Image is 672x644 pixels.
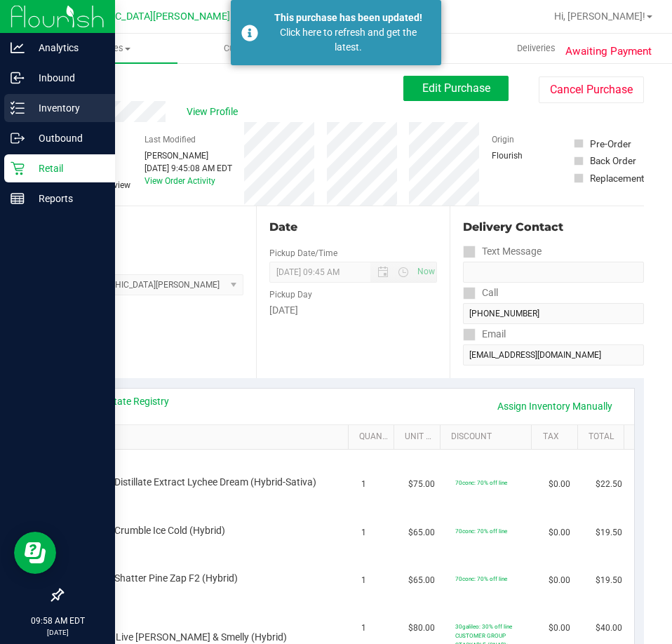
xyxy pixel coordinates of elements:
[88,631,287,644] span: GL 1g Live [PERSON_NAME] & Smelly (Hybrid)
[25,190,109,207] p: Reports
[187,105,243,119] span: View Profile
[455,479,507,486] span: 70conc: 70% off line
[539,76,644,103] button: Cancel Purchase
[408,526,435,539] span: $65.00
[596,526,622,539] span: $19.50
[596,478,622,491] span: $22.50
[361,526,366,539] span: 1
[408,478,435,491] span: $75.00
[463,303,644,324] input: Format: (999) 999-9999
[590,137,631,151] div: Pre-Order
[543,431,572,443] a: Tax
[549,574,570,587] span: $0.00
[266,25,431,55] div: Click here to refresh and get the latest.
[463,262,644,283] input: Format: (999) 999-9999
[88,476,316,489] span: FT 1g Distillate Extract Lychee Dream (Hybrid-Sativa)
[25,130,109,147] p: Outbound
[451,431,526,443] a: Discount
[455,623,512,630] span: 30galileo: 30% off line
[408,622,435,635] span: $80.00
[88,572,238,585] span: FT 1g Shatter Pine Zap F2 (Hybrid)
[83,431,342,443] a: SKU
[596,622,622,635] span: $40.00
[361,622,366,635] span: 1
[463,324,506,344] label: Email
[269,303,438,318] div: [DATE]
[455,528,507,535] span: 70conc: 70% off line
[269,288,312,301] label: Pickup Day
[565,43,652,60] span: Awaiting Payment
[145,149,232,162] div: [PERSON_NAME]
[464,34,608,63] a: Deliveries
[554,11,645,22] span: Hi, [PERSON_NAME]!
[463,219,644,236] div: Delivery Contact
[11,71,25,85] inline-svg: Inbound
[269,247,337,260] label: Pickup Date/Time
[6,627,109,638] p: [DATE]
[269,219,438,236] div: Date
[463,241,542,262] label: Text Message
[463,283,498,303] label: Call
[488,394,621,418] a: Assign Inventory Manually
[25,100,109,116] p: Inventory
[498,42,574,55] span: Deliveries
[85,394,169,408] a: View State Registry
[549,622,570,635] span: $0.00
[492,133,514,146] label: Origin
[590,154,636,168] div: Back Order
[455,575,507,582] span: 70conc: 70% off line
[177,34,321,63] a: Customers
[590,171,644,185] div: Replacement
[57,11,230,22] span: [GEOGRAPHIC_DATA][PERSON_NAME]
[25,160,109,177] p: Retail
[62,219,243,236] div: Location
[589,431,618,443] a: Total
[6,615,109,627] p: 09:58 AM EDT
[361,478,366,491] span: 1
[145,133,196,146] label: Last Modified
[11,101,25,115] inline-svg: Inventory
[25,39,109,56] p: Analytics
[11,41,25,55] inline-svg: Analytics
[549,526,570,539] span: $0.00
[403,76,509,101] button: Edit Purchase
[145,162,232,175] div: [DATE] 9:45:08 AM EDT
[178,42,321,55] span: Customers
[408,574,435,587] span: $65.00
[266,11,431,25] div: This purchase has been updated!
[11,192,25,206] inline-svg: Reports
[549,478,570,491] span: $0.00
[14,532,56,574] iframe: Resource center
[145,176,215,186] a: View Order Activity
[11,131,25,145] inline-svg: Outbound
[422,81,490,95] span: Edit Purchase
[359,431,389,443] a: Quantity
[11,161,25,175] inline-svg: Retail
[596,574,622,587] span: $19.50
[405,431,434,443] a: Unit Price
[88,524,225,537] span: FT 1g Crumble Ice Cold (Hybrid)
[492,149,562,162] div: Flourish
[361,574,366,587] span: 1
[25,69,109,86] p: Inbound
